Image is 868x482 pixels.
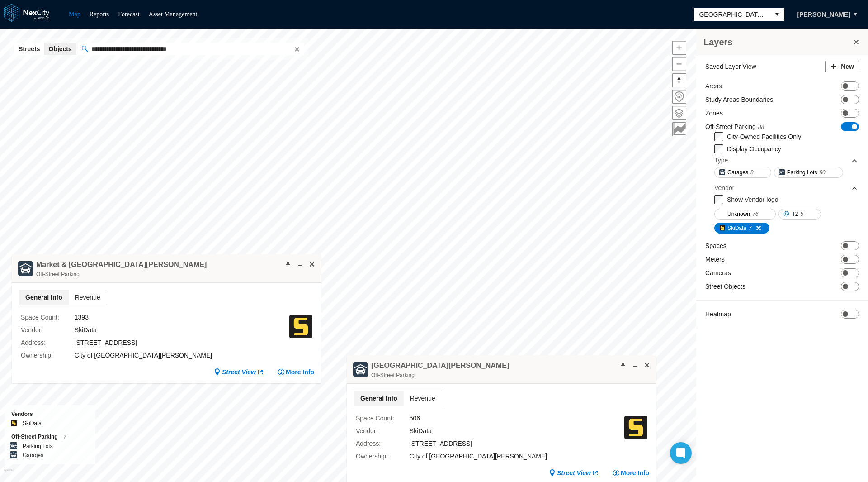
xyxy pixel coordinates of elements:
div: SkiData [410,426,624,436]
a: Mapbox homepage [4,469,14,479]
div: 506 [410,413,624,423]
div: Double-click to make header text selectable [36,260,207,279]
span: SkiData [727,224,746,233]
div: Off-Street Parking [371,371,509,380]
span: Zoom in [673,41,686,54]
button: Reset bearing to north [672,73,686,87]
label: Ownership : [21,350,75,360]
button: Zoom out [672,57,686,71]
span: [PERSON_NAME] [797,10,850,19]
div: 1393 [75,312,289,322]
span: 8 [750,168,754,177]
label: Spaces [705,241,726,250]
button: Objects [44,43,76,55]
label: Street Objects [705,282,745,291]
button: Home [672,90,686,104]
span: Unknown [727,210,750,219]
label: Saved Layer View [705,62,756,71]
label: Areas [705,81,722,91]
label: Display Occupancy [727,145,781,153]
div: SkiData [75,325,289,335]
label: Vendor : [356,426,410,436]
label: Ownership : [356,451,410,461]
div: Type [714,156,728,165]
span: Revenue [69,290,107,305]
a: Street View [214,367,264,377]
button: select [770,8,784,21]
span: Street View [557,468,591,477]
button: SkiData7 [714,223,769,234]
span: 7 [64,434,66,439]
button: Parking Lots80 [774,167,843,178]
div: Vendor [714,181,858,195]
span: Objects [48,44,71,53]
h4: Double-click to make header text selectable [36,260,207,270]
span: General Info [354,391,404,406]
button: More Info [278,367,314,377]
a: Reports [90,11,109,18]
div: Vendor [714,183,734,192]
span: 7 [749,224,752,233]
label: Show Vendor logo [727,196,778,203]
span: 5 [800,210,803,219]
label: Address : [356,439,410,449]
span: Streets [19,44,40,53]
button: More Info [613,468,649,477]
div: Double-click to make header text selectable [371,361,509,380]
span: General Info [19,290,69,305]
label: Off-Street Parking [705,122,764,132]
label: Cameras [705,268,731,277]
div: Off-Street Parking [36,270,207,279]
button: Layers management [672,106,686,120]
span: More Info [621,468,649,477]
button: Zoom in [672,41,686,55]
label: Space Count : [356,413,410,423]
h3: Layers [703,36,852,48]
div: City of [GEOGRAPHIC_DATA][PERSON_NAME] [410,451,624,461]
span: Parking Lots [787,168,817,177]
span: Street View [222,367,256,377]
label: Address : [21,338,75,348]
span: 88 [758,124,764,130]
a: Asset Management [149,11,198,18]
a: Street View [549,468,599,477]
button: New [825,61,859,72]
span: New [841,62,854,71]
button: Streets [14,43,44,55]
label: SkiData [23,419,42,428]
div: City of [GEOGRAPHIC_DATA][PERSON_NAME] [75,350,289,360]
a: Map [69,11,80,18]
label: City-Owned Facilities Only [727,133,801,140]
div: [STREET_ADDRESS] [410,439,624,449]
button: Garages8 [714,167,771,178]
label: Zones [705,109,723,118]
span: More Info [286,367,314,377]
span: 80 [819,168,825,177]
label: Meters [705,255,725,264]
label: Space Count : [21,312,75,322]
span: Zoom out [673,57,686,71]
label: Vendor : [21,325,75,335]
button: T25 [778,209,821,220]
label: Heatmap [705,310,731,319]
span: T2 [792,210,798,219]
button: [PERSON_NAME] [788,7,860,22]
label: Study Areas Boundaries [705,95,773,104]
span: Garages [727,168,748,177]
button: Unknown76 [714,209,776,220]
label: Parking Lots [23,442,53,451]
h4: Double-click to make header text selectable [371,361,509,371]
a: Forecast [118,11,139,18]
div: Type [714,153,858,167]
button: Key metrics [672,122,686,136]
div: Off-Street Parking [11,432,89,442]
span: Reset bearing to north [673,74,686,87]
div: Vendors [11,410,89,419]
span: [GEOGRAPHIC_DATA][PERSON_NAME] [698,10,766,19]
span: Revenue [404,391,442,406]
span: 76 [752,210,758,219]
button: Clear [292,44,301,53]
label: Garages [23,451,43,460]
div: [STREET_ADDRESS] [75,338,289,348]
